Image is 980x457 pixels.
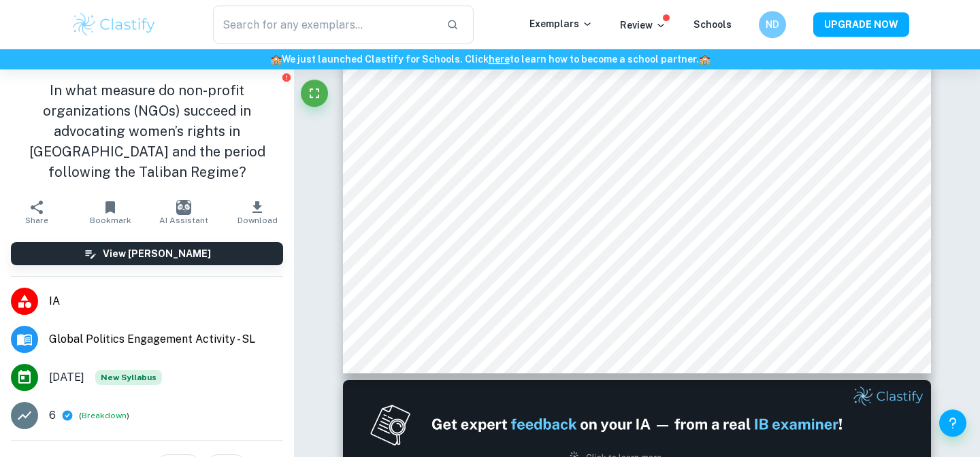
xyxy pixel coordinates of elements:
[3,52,977,67] h6: We just launched Clastify for Schools. Click to learn how to become a school partner.
[489,54,510,65] a: here
[49,407,56,424] p: 6
[699,54,710,65] span: 🏫
[159,216,208,225] span: AI Assistant
[49,331,283,348] span: Global Politics Engagement Activity - SL
[176,200,191,215] img: AI Assistant
[213,5,436,44] input: Search for any exemplars...
[79,409,129,422] span: ( )
[71,11,157,38] img: Clastify logo
[813,12,909,37] button: UPGRADE NOW
[281,72,291,82] button: Report issue
[939,409,966,437] button: Help and Feedback
[693,19,732,30] a: Schools
[49,369,84,386] span: [DATE]
[25,216,48,225] span: Share
[103,246,211,261] h6: View [PERSON_NAME]
[95,370,162,385] span: New Syllabus
[90,216,131,225] span: Bookmark
[220,193,294,231] button: Download
[95,370,162,385] div: Starting from the May 2026 session, the Global Politics Engagement Activity requirements have cha...
[11,242,283,265] button: View [PERSON_NAME]
[147,193,220,231] button: AI Assistant
[82,409,127,422] button: Breakdown
[759,11,786,38] button: ND
[73,193,147,231] button: Bookmark
[49,293,283,309] span: IA
[529,16,593,31] p: Exemplars
[620,18,666,33] p: Review
[238,216,278,225] span: Download
[11,80,283,182] h1: In what measure do non-profit organizations (NGOs) succeed in advocating women’s rights in [GEOGR...
[270,54,282,65] span: 🏫
[301,80,328,107] button: Fullscreen
[765,17,781,32] h6: ND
